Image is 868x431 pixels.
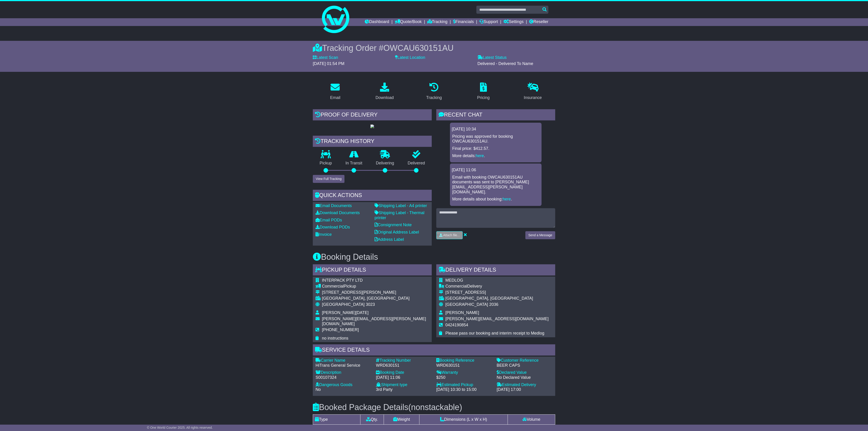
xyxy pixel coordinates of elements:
span: [PERSON_NAME][DATE] [322,310,369,315]
button: View Full Tracking [313,175,344,183]
a: Consignment Note [375,223,412,227]
td: Volume [508,415,555,425]
span: no instructions [322,336,348,340]
div: Email [330,95,340,101]
a: Reseller [529,18,548,26]
span: [GEOGRAPHIC_DATA] [322,302,365,307]
span: [PERSON_NAME][EMAIL_ADDRESS][PERSON_NAME][DOMAIN_NAME] [322,317,426,326]
label: Latest Scan [313,55,338,60]
div: BEER CAPS [497,363,552,368]
div: Download [375,95,394,101]
label: Latest Location [395,55,425,60]
div: Customer Reference [497,358,552,363]
span: [DATE] 01:54 PM [313,61,344,66]
a: Financials [453,18,474,26]
div: [DATE] 11:06 [452,168,540,173]
a: Shipping Label - A4 printer [375,203,427,208]
div: Tracking Number [376,358,432,363]
a: Email [327,81,343,102]
span: MEDLOG [445,278,463,283]
p: More details about booking: . [452,197,539,202]
div: Pickup [322,284,429,289]
div: [GEOGRAPHIC_DATA], [GEOGRAPHIC_DATA] [445,296,549,301]
div: Tracking [426,95,442,101]
div: Declared Value [497,370,552,375]
p: Email with booking OWCAU630151AU documents was sent to [PERSON_NAME][EMAIL_ADDRESS][PERSON_NAME][... [452,175,539,195]
span: [PERSON_NAME] [445,310,479,315]
span: (nonstackable) [408,402,462,412]
span: Commercial [445,284,467,288]
div: [DATE] 11:06 [376,375,432,380]
span: Commercial [322,284,344,288]
div: Pickup Details [313,264,432,277]
div: [DATE] 10:34 [452,127,540,132]
div: Delivery Details [436,264,555,277]
h3: Booked Package Details [313,403,555,412]
div: Warranty [436,370,492,375]
p: Pricing was approved for booking OWCAU630151AU. [452,134,539,144]
div: Tracking Order # [313,43,555,53]
a: Download PODs [316,225,350,229]
span: Please pass our booking and interim receipt to Medlog [445,331,544,335]
div: Tracking history [313,136,432,148]
span: No [316,387,321,392]
p: Final price: $412.57. [452,146,539,151]
div: Pricing [477,95,490,101]
a: Insurance [521,81,545,102]
a: Pricing [474,81,493,102]
h3: Booking Details [313,252,555,262]
div: HiTrans General Service [316,363,371,368]
p: Pickup [313,161,339,166]
div: [STREET_ADDRESS] [445,290,549,295]
div: Delivery [445,284,549,289]
p: More details: . [452,153,539,158]
a: Original Address Label [375,230,419,234]
div: S00107324 [316,375,371,380]
p: Delivering [369,161,401,166]
a: Email Documents [316,203,352,208]
div: $250 [436,375,492,380]
a: Email PODs [316,218,342,222]
td: Weight [384,415,419,425]
span: Delivered - Delivered To Name [478,61,533,66]
span: 3023 [366,302,375,307]
a: Support [479,18,498,26]
a: Settings [503,18,524,26]
span: 3rd Party [376,387,393,392]
a: Dashboard [365,18,389,26]
span: OWCAU630151AU [383,43,454,53]
a: Shipping Label - Thermal printer [375,210,424,220]
div: Estimated Pickup [436,382,492,387]
td: Qty. [360,415,384,425]
span: [PERSON_NAME][EMAIL_ADDRESS][DOMAIN_NAME] [445,317,549,321]
div: No Declared Value [497,375,552,380]
div: [STREET_ADDRESS][PERSON_NAME] [322,290,429,295]
span: INTERPACK PTY LTD [322,278,363,283]
span: [GEOGRAPHIC_DATA] [445,302,488,307]
div: RECENT CHAT [436,109,555,122]
td: Type [313,415,360,425]
a: here [476,153,484,158]
a: Download Documents [316,210,360,215]
a: here [503,197,511,201]
a: Quote/Book [395,18,422,26]
p: Delivered [401,161,432,166]
div: [GEOGRAPHIC_DATA], [GEOGRAPHIC_DATA] [322,296,429,301]
div: Booking Reference [436,358,492,363]
div: Quick Actions [313,190,432,202]
span: © One World Courier 2025. All rights reserved. [147,426,213,429]
div: Proof of Delivery [313,109,432,122]
div: Carrier Name [316,358,371,363]
div: WRD630151 [436,363,492,368]
a: Address Label [375,237,404,242]
a: Tracking [427,18,447,26]
span: [PHONE_NUMBER] [322,327,359,332]
img: GetPodImage [370,125,374,128]
span: 2036 [489,302,498,307]
span: 0424190854 [445,323,468,327]
p: In Transit [339,161,369,166]
div: Booking Date [376,370,432,375]
label: Latest Status [478,55,507,60]
td: Dimensions (L x W x H) [419,415,508,425]
div: WRD630151 [376,363,432,368]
